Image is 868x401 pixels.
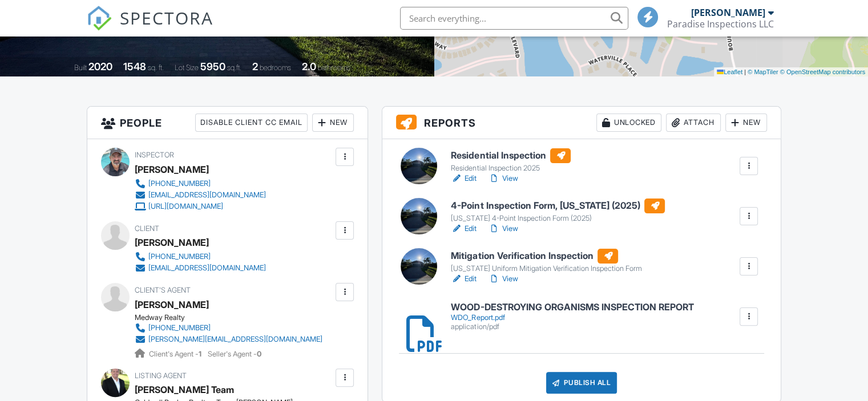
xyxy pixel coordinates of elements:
h6: WOOD-DESTROYING ORGANISMS INSPECTION REPORT [451,302,693,313]
div: [PERSON_NAME] [135,234,209,251]
h6: Residential Inspection [451,148,571,163]
a: Mitigation Verification Inspection [US_STATE] Uniform Mitigation Verification Inspection Form [451,249,641,274]
div: [PERSON_NAME] [691,7,765,18]
span: | [744,68,746,75]
div: Residential Inspection 2025 [451,164,571,173]
div: Publish All [546,372,617,394]
h3: Reports [382,107,781,139]
span: Inspector [135,151,174,159]
strong: 0 [257,350,261,358]
div: Unlocked [596,114,661,132]
a: [EMAIL_ADDRESS][DOMAIN_NAME] [135,262,266,274]
a: [PHONE_NUMBER] [135,251,266,262]
div: Paradise Inspections LLC [667,18,774,30]
div: 2020 [88,60,112,72]
div: Attach [666,114,721,132]
a: View [488,273,518,285]
h6: 4-Point Inspection Form, [US_STATE] (2025) [451,199,665,213]
span: sq.ft. [227,63,241,72]
a: © OpenStreetMap contributors [780,68,865,75]
a: Residential Inspection Residential Inspection 2025 [451,148,571,173]
a: Edit [451,273,477,285]
div: [EMAIL_ADDRESS][DOMAIN_NAME] [148,264,266,273]
div: [PERSON_NAME] [135,161,209,178]
a: SPECTORA [87,15,213,39]
a: [PERSON_NAME][EMAIL_ADDRESS][DOMAIN_NAME] [135,334,322,345]
a: WOOD-DESTROYING ORGANISMS INSPECTION REPORT WDO_Report.pdf application/pdf [451,302,693,331]
div: 2 [252,60,258,72]
a: [PERSON_NAME] Team [135,381,234,398]
h6: Mitigation Verification Inspection [451,249,641,264]
span: bathrooms [318,63,350,72]
span: bedrooms [260,63,291,72]
a: © MapTiler [748,68,778,75]
span: Built [74,63,87,72]
div: [PHONE_NUMBER] [148,323,211,333]
div: 5950 [200,60,225,72]
a: View [488,223,518,234]
a: [URL][DOMAIN_NAME] [135,201,266,212]
div: WDO_Report.pdf [451,313,693,322]
div: [PERSON_NAME][EMAIL_ADDRESS][DOMAIN_NAME] [148,335,322,344]
div: [PHONE_NUMBER] [148,252,211,261]
div: Medway Realty [135,313,332,322]
a: [PERSON_NAME] [135,296,209,313]
span: SPECTORA [120,6,213,30]
div: 1548 [123,60,146,72]
a: [PHONE_NUMBER] [135,178,266,189]
a: [PHONE_NUMBER] [135,322,322,334]
span: Client [135,224,159,233]
input: Search everything... [400,7,628,30]
div: 2.0 [302,60,316,72]
div: New [725,114,767,132]
span: Listing Agent [135,371,187,380]
span: Client's Agent - [149,350,203,358]
a: [EMAIL_ADDRESS][DOMAIN_NAME] [135,189,266,201]
a: Edit [451,173,477,184]
div: [URL][DOMAIN_NAME] [148,202,223,211]
div: application/pdf [451,322,693,331]
a: View [488,173,518,184]
div: Disable Client CC Email [195,114,308,132]
img: The Best Home Inspection Software - Spectora [87,6,112,31]
div: [US_STATE] 4-Point Inspection Form (2025) [451,214,665,223]
span: Seller's Agent - [208,350,261,358]
div: [EMAIL_ADDRESS][DOMAIN_NAME] [148,191,266,200]
div: [US_STATE] Uniform Mitigation Verification Inspection Form [451,264,641,273]
a: Leaflet [717,68,742,75]
span: Lot Size [175,63,199,72]
a: Edit [451,223,477,234]
div: New [312,114,354,132]
h3: People [87,107,368,139]
a: 4-Point Inspection Form, [US_STATE] (2025) [US_STATE] 4-Point Inspection Form (2025) [451,199,665,224]
span: Client's Agent [135,286,191,294]
div: [PHONE_NUMBER] [148,179,211,188]
span: sq. ft. [148,63,164,72]
strong: 1 [199,350,201,358]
